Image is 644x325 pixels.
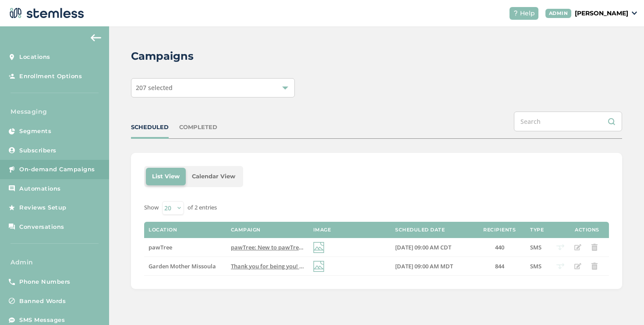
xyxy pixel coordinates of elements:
[520,9,535,18] span: Help
[600,283,644,325] iframe: Chat Widget
[231,243,527,251] span: pawTree: New to pawTree? We’ve got you! This video has the basics to help you grow fast. Reply EN...
[495,262,504,270] span: 844
[19,278,71,286] span: Phone Numbers
[179,123,217,132] div: COMPLETED
[231,244,304,251] label: pawTree: New to pawTree? We’ve got you! This video has the basics to help you grow fast. Reply EN...
[231,263,304,270] label: Thank you for being you! To celebrate, check out what goodies we have in store at Garden Mother. ...
[478,244,521,251] label: 440
[19,203,67,212] span: Reviews Setup
[313,242,324,253] img: icon-img-d887fa0c.svg
[149,243,172,251] span: pawTree
[231,262,593,270] span: Thank you for being you! To celebrate, check out what goodies we have in store at [GEOGRAPHIC_DAT...
[188,203,217,212] label: of 2 entries
[144,203,159,212] label: Show
[19,165,95,174] span: On-demand Campaigns
[530,262,541,270] span: SMS
[313,227,331,233] label: Image
[530,243,541,251] span: SMS
[395,243,451,251] span: [DATE] 09:00 AM CDT
[149,263,222,270] label: Garden Mother Missoula
[395,244,469,251] label: 10/07/2025 09:00 AM CDT
[131,48,194,64] h2: Campaigns
[575,9,628,18] p: [PERSON_NAME]
[632,11,637,15] img: icon_down-arrow-small-66adaf34.svg
[131,123,169,132] div: SCHEDULED
[530,263,548,270] label: SMS
[19,184,61,193] span: Automations
[513,11,518,16] img: icon-help-white-03924b79.svg
[530,227,544,233] label: Type
[565,222,609,238] th: Actions
[478,263,521,270] label: 844
[149,244,222,251] label: pawTree
[136,83,173,92] span: 207 selected
[149,227,177,233] label: Location
[19,297,66,306] span: Banned Words
[19,72,82,81] span: Enrollment Options
[186,168,241,185] li: Calendar View
[483,227,516,233] label: Recipients
[19,146,57,155] span: Subscribers
[545,9,572,18] div: ADMIN
[313,261,324,272] img: icon-img-d887fa0c.svg
[149,262,216,270] span: Garden Mother Missoula
[19,223,64,231] span: Conversations
[19,316,65,325] span: SMS Messages
[146,168,186,185] li: List View
[395,262,453,270] span: [DATE] 09:00 AM MDT
[530,244,548,251] label: SMS
[514,112,622,131] input: Search
[7,4,84,22] img: logo-dark-0685b13c.svg
[495,243,504,251] span: 440
[91,34,101,41] img: icon-arrow-back-accent-c549486e.svg
[19,127,51,136] span: Segments
[395,227,445,233] label: Scheduled Date
[395,263,469,270] label: 10/06/2025 09:00 AM MDT
[19,53,50,61] span: Locations
[231,227,261,233] label: Campaign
